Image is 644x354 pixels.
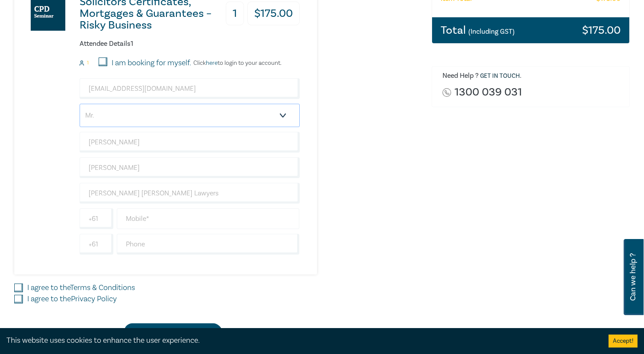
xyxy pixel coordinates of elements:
label: I agree to the [27,282,135,293]
h3: $ 175.00 [582,25,621,36]
a: Privacy Policy [71,294,117,304]
button: Checkout [124,323,221,340]
label: I agree to the [27,293,117,305]
h3: Total [441,25,515,36]
h6: Need Help ? . [442,72,623,80]
span: Can we help ? [629,244,637,310]
h3: 1 [226,2,244,26]
input: First Name* [80,132,300,153]
input: +61 [80,208,113,229]
input: Company [80,183,300,204]
input: Mobile* [117,208,300,229]
div: This website uses cookies to enhance the user experience. [6,335,596,346]
h6: Attendee Details 1 [80,40,300,48]
a: 1300 039 031 [455,86,522,98]
a: Terms & Conditions [70,283,135,293]
input: +61 [80,234,113,255]
h3: $ 175.00 [247,2,300,26]
input: Phone [117,234,300,255]
small: (Including GST) [468,27,515,36]
small: 1 [87,60,89,66]
a: Continue Shopping [221,323,311,340]
input: Attendee Email* [80,78,300,99]
button: Accept cookies [609,335,638,348]
a: Get in touch [480,72,520,80]
p: Click to login to your account. [191,60,282,67]
input: Last Name* [80,157,300,178]
a: here [206,59,218,67]
label: I am booking for myself. [112,57,191,69]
